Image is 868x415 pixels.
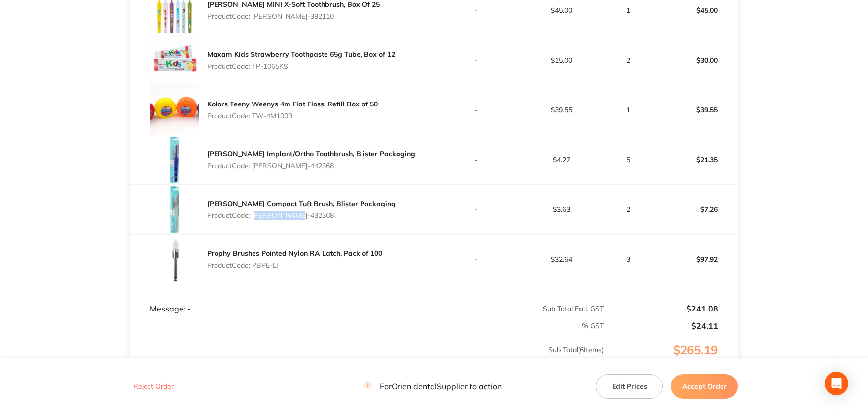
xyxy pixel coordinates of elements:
p: $241.08 [605,304,718,313]
p: $39.55 [653,98,737,122]
p: 2 [605,206,652,213]
p: Product Code: [PERSON_NAME]-442368 [207,162,415,170]
p: 1 [605,6,652,14]
button: Accept Order [671,374,738,399]
p: $32.64 [519,255,603,263]
p: Product Code: PBPE-LT [207,261,382,269]
p: 3 [605,255,652,263]
p: - [434,106,518,114]
p: $4.27 [519,156,603,164]
p: Product Code: TP-1065KS [207,62,395,70]
img: N3U0cGozaQ [150,85,199,135]
button: Reject Order [130,382,177,391]
p: $39.55 [519,106,603,114]
p: 5 [605,156,652,164]
p: - [434,206,518,213]
img: bGUweDE5OA [150,185,199,234]
p: 2 [605,56,652,64]
button: Edit Prices [596,374,663,399]
td: Message: - [130,284,434,313]
p: Sub Total ( 6 Items) [131,346,604,374]
div: Open Intercom Messenger [825,372,848,395]
p: $265.19 [605,344,737,377]
p: - [434,156,518,164]
p: Product Code: [PERSON_NAME]-432368 [207,211,396,219]
p: $97.92 [653,247,737,271]
img: bW9oem9zMw [150,35,199,85]
img: bjlrYnJkNA [150,135,199,184]
a: [PERSON_NAME] Compact Tuft Brush, Blister Packaging [207,199,396,208]
a: Maxam Kids Strawberry Toothpaste 65g Tube, Box of 12 [207,50,395,59]
p: % GST [131,322,604,330]
p: $7.26 [653,198,737,221]
img: ZmRkdDY5Ng [150,235,199,284]
p: $24.11 [605,321,718,330]
p: $21.35 [653,148,737,172]
p: Product Code: [PERSON_NAME]-382110 [207,12,380,20]
p: - [434,56,518,64]
p: $45.00 [519,6,603,14]
p: - [434,255,518,263]
p: - [434,6,518,14]
p: Sub Total Excl. GST [434,305,604,312]
a: Kolors Teeny Weenys 4m Flat Floss, Refill Box of 50 [207,100,378,108]
a: Prophy Brushes Pointed Nylon RA Latch, Pack of 100 [207,249,382,258]
p: $3.63 [519,206,603,213]
p: 1 [605,106,652,114]
p: Product Code: TW-4M100R [207,112,378,120]
p: $15.00 [519,56,603,64]
p: $30.00 [653,48,737,72]
p: For Orien dental Supplier to action [364,382,502,391]
a: [PERSON_NAME] Implant/Ortho Toothbrush, Blister Packaging [207,149,415,158]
